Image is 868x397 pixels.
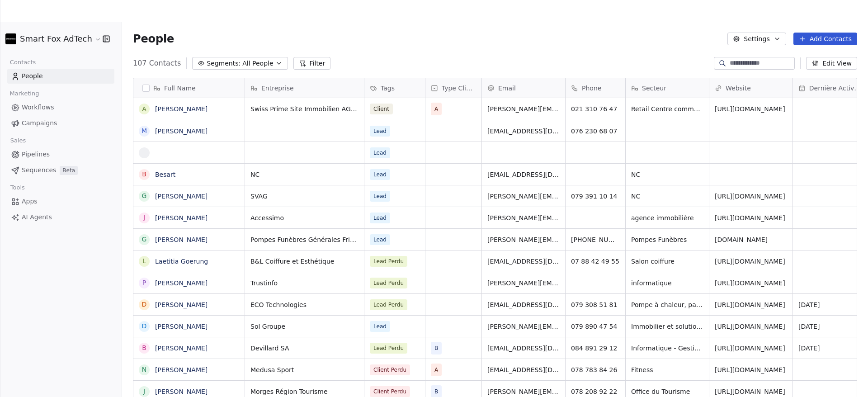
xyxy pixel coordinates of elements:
span: A [434,365,438,374]
div: D [142,300,147,309]
div: D [142,321,147,331]
span: 021 310 76 47 [571,104,620,113]
span: 07 88 42 49 55 [571,257,620,266]
div: B [142,170,146,179]
span: Lead Perdu [370,256,407,267]
span: Lead Perdu [370,299,407,310]
div: N [142,365,146,374]
span: SVAG [250,192,359,201]
span: [PERSON_NAME][EMAIL_ADDRESS][DOMAIN_NAME] [487,322,560,331]
span: [PERSON_NAME][EMAIL_ADDRESS][DOMAIN_NAME] [487,235,560,244]
span: [DATE] [798,300,862,309]
span: Immobilier et solutions financières [631,322,703,331]
span: Pompes Funèbres [631,235,703,244]
span: Trustinfo [250,279,359,288]
span: [PERSON_NAME][EMAIL_ADDRESS][PERSON_NAME][DOMAIN_NAME] [487,213,560,222]
span: [DATE] [798,344,862,353]
span: Client Perdu [370,364,410,375]
span: Swiss Prime Site Immobilien AG ([GEOGRAPHIC_DATA]) [250,104,359,113]
a: Laetitia Goerung [155,258,208,265]
a: [PERSON_NAME] [155,323,208,330]
span: informatique [631,279,703,288]
div: Website [709,78,793,98]
div: J [143,387,145,396]
div: Email [482,78,565,98]
span: [EMAIL_ADDRESS][DOMAIN_NAME] [487,127,560,136]
a: [PERSON_NAME] [155,366,208,373]
span: Secteur [642,84,666,93]
span: Informatique - Gestion Électronique de Documents - Systèmes d'impression - Ecrans interactifs [631,344,703,353]
span: Tools [6,181,28,194]
div: Tags [364,78,425,98]
span: Contacts [6,56,40,69]
a: Besart [155,171,175,178]
span: Tags [381,84,395,93]
div: Secteur [626,78,709,98]
a: [DOMAIN_NAME] [715,236,768,243]
span: Pipelines [22,150,50,159]
span: Lead [370,169,390,180]
span: [EMAIL_ADDRESS][DOMAIN_NAME] [487,300,560,309]
span: Sol Groupe [250,322,359,331]
span: Dernière Activité [809,84,862,93]
a: Apps [7,194,114,209]
span: Devillard SA [250,344,359,353]
button: Settings [727,33,786,45]
iframe: Intercom live chat [837,366,859,388]
a: [PERSON_NAME] [155,105,208,113]
span: [EMAIL_ADDRESS][DOMAIN_NAME] [487,170,560,179]
div: A [142,104,146,114]
span: Lead [370,126,390,137]
a: [URL][DOMAIN_NAME] [715,366,785,373]
span: 084 891 29 12 [571,344,620,353]
span: Accessimo [250,213,359,222]
span: Lead Perdu [370,343,407,354]
a: [URL][DOMAIN_NAME] [715,193,785,200]
span: 078 208 92 22 [571,387,620,396]
a: [PERSON_NAME] [155,128,208,135]
div: Type Client [425,78,481,98]
span: Sales [6,134,30,147]
a: [PERSON_NAME] [155,214,208,222]
span: Workflows [22,103,54,112]
span: [PERSON_NAME][EMAIL_ADDRESS][PERSON_NAME][DOMAIN_NAME] [487,104,560,113]
span: Lead [370,321,390,332]
span: Salon coiffure [631,257,703,266]
span: [DATE] [798,322,862,331]
span: Client [370,104,393,114]
span: 079 308 51 81 [571,300,620,309]
div: M [142,126,147,136]
span: ECO Technologies [250,300,359,309]
span: 078 783 84 26 [571,365,620,374]
a: [PERSON_NAME] [155,236,208,243]
span: People [22,71,43,81]
span: 076 230 68 07 [571,127,620,136]
span: [PERSON_NAME][EMAIL_ADDRESS][DOMAIN_NAME] [487,192,560,201]
span: Lead [370,234,390,245]
span: Entreprise [261,84,294,93]
span: 107 Contacts [133,58,181,69]
span: [EMAIL_ADDRESS][DOMAIN_NAME] [487,365,560,374]
span: Type Client [442,84,476,93]
span: A [434,104,438,113]
a: [PERSON_NAME] [155,279,208,287]
span: All People [242,59,273,68]
span: B [434,387,438,396]
span: Marketing [6,87,43,100]
span: Office du Tourisme [631,387,703,396]
a: [URL][DOMAIN_NAME] [715,388,785,395]
a: Campaigns [7,116,114,131]
a: [PERSON_NAME] [155,193,208,200]
a: [URL][DOMAIN_NAME] [715,214,785,222]
span: Lead [370,147,390,158]
span: [PHONE_NUMBER] [571,235,620,244]
span: Phone [582,84,601,93]
a: [URL][DOMAIN_NAME] [715,345,785,352]
div: Dernière Activité [793,78,867,98]
div: P [142,278,146,288]
div: G [142,191,147,201]
div: B [142,343,146,353]
div: L [142,256,146,266]
span: Pompe à chaleur, panneaux solaires, chauffage [631,300,703,309]
span: Smart Fox AdTech [20,33,92,45]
